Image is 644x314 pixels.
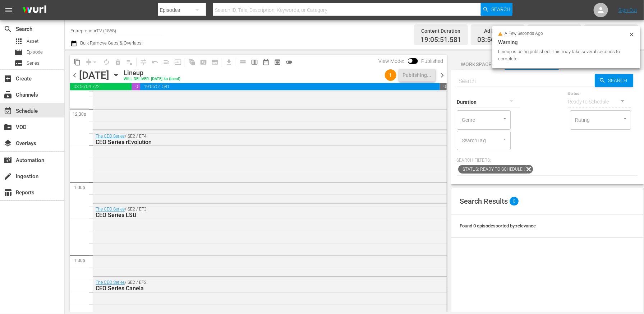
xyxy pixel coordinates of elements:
span: Automation [4,156,12,165]
span: Series [27,60,40,67]
span: View Backup [272,56,283,68]
span: Copy Lineup [72,56,83,68]
span: Schedule [4,107,12,115]
span: Month Calendar View [260,56,272,68]
span: Found 0 episodes sorted by: relevance [460,223,536,228]
span: date_range_outlined [262,59,270,66]
span: Remove Gaps & Overlaps [83,56,101,68]
span: Asset [14,37,23,46]
span: 00:31:48.318 [132,83,140,90]
a: The CEO Series [96,134,125,139]
a: Sign Out [618,7,637,13]
button: Publishing... [399,69,435,82]
span: chevron_left [70,71,79,80]
button: Open [622,115,629,122]
span: Select an event to delete [112,56,124,68]
span: Overlays [4,139,12,148]
span: Bulk Remove Gaps & Overlaps [79,40,142,46]
span: 03:56:04.722 [70,83,132,90]
span: Series [14,59,23,68]
a: The CEO Series [96,280,125,285]
div: [DATE] [79,69,109,81]
span: Toggle to switch from Published to Draft view. [408,58,413,63]
span: toggle_off [285,59,293,66]
div: / SE2 / EP2: [96,280,405,292]
span: content_copy [74,59,81,66]
span: Asset [27,38,38,45]
span: 03:56:04.722 [477,36,518,44]
span: 19:05:51.581 [420,36,461,44]
span: Ingestion [4,172,12,181]
div: CEO Series LSU [96,212,405,219]
div: Lineup [124,69,180,77]
span: Episode [14,48,23,57]
span: View Mode: [375,58,408,64]
img: ans4CAIJ8jUAAAAAAAAAAAAAAAAAAAAAAAAgQb4GAAAAAAAAAAAAAAAAAAAAAAAAJMjXAAAAAAAAAAAAAAAAAAAAAAAAgAT5G... [17,2,52,19]
span: preview_outlined [274,59,281,66]
span: Search [491,3,510,16]
div: CEO Series Canela [96,285,405,292]
span: Status: Ready to Schedule [458,165,524,174]
span: Reports [4,188,12,197]
div: Content Duration [420,26,461,36]
span: Episode [27,49,43,56]
a: The CEO Series [96,207,125,212]
span: Published [418,58,447,64]
span: subscriptions [4,91,12,99]
span: 1 [385,72,396,78]
div: Lineup is being published. This may take several seconds to complete. [498,48,627,63]
div: / SE2 / EP4: [96,134,405,146]
div: Publishing... [403,69,432,82]
div: WILL DELIVER: [DATE] 4a (local) [124,77,180,82]
span: VOD [4,123,12,131]
div: / SE2 / EP3: [96,207,405,219]
button: Search [595,74,633,87]
span: Search [606,74,633,87]
span: a few seconds ago [505,31,543,37]
span: 24 hours Lineup View is OFF [283,56,295,68]
span: 19:05:51.581 [140,83,440,90]
span: Workspaces [451,60,505,69]
span: Search [4,25,12,33]
span: Create Search Block [198,56,209,68]
span: Revert to Primary Episode [149,56,161,68]
div: Ready to Schedule [568,92,631,112]
button: Open [501,115,508,122]
span: Create [4,74,12,83]
span: Search Results [460,197,508,206]
button: Search [481,3,512,16]
div: Ad Duration [477,26,518,36]
button: Open [501,136,508,143]
span: 00:26:15.379 [440,83,447,90]
span: calendar_view_week_outlined [251,59,258,66]
span: menu [4,6,13,14]
span: chevron_right [438,71,447,80]
div: CEO Series rEvolution [96,139,405,146]
div: Warning [498,38,635,47]
span: 0 [510,197,519,206]
p: Search Filters: [457,157,638,163]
